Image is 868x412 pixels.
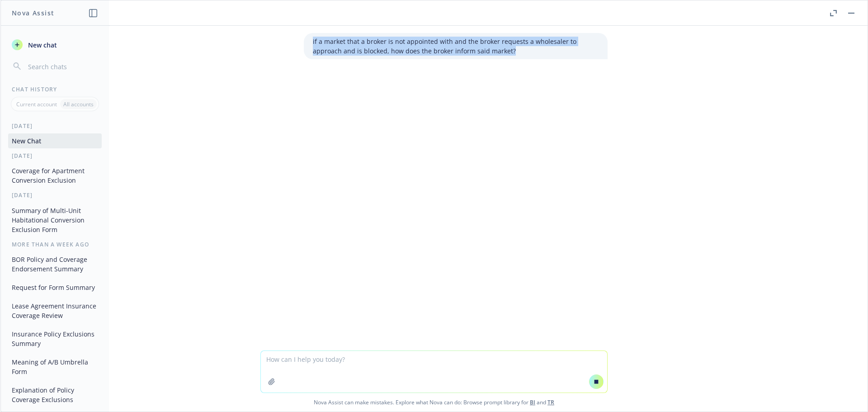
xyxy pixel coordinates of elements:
span: New chat [26,40,57,50]
div: [DATE] [1,122,109,130]
button: New Chat [8,133,102,148]
button: Explanation of Policy Coverage Exclusions [8,383,102,407]
button: Insurance Policy Exclusions Summary [8,327,102,351]
button: Coverage for Apartment Conversion Exclusion [8,163,102,188]
button: New chat [8,37,102,53]
p: if a market that a broker is not appointed with and the broker requests a wholesaler to approach ... [313,37,599,56]
button: Request for Form Summary [8,280,102,295]
a: TR [547,398,554,406]
input: Search chats [26,60,98,73]
h1: Nova Assist [12,8,54,18]
p: Current account [16,100,57,108]
a: BI [530,398,535,406]
div: Chat History [1,85,109,93]
button: Summary of Multi-Unit Habitational Conversion Exclusion Form [8,203,102,237]
button: Lease Agreement Insurance Coverage Review [8,298,102,323]
p: All accounts [63,100,94,108]
div: [DATE] [1,152,109,160]
button: BOR Policy and Coverage Endorsement Summary [8,252,102,276]
div: More than a week ago [1,241,109,248]
button: Meaning of A/B Umbrella Form [8,355,102,379]
div: [DATE] [1,191,109,199]
span: Nova Assist can make mistakes. Explore what Nova can do: Browse prompt library for and [4,393,864,412]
